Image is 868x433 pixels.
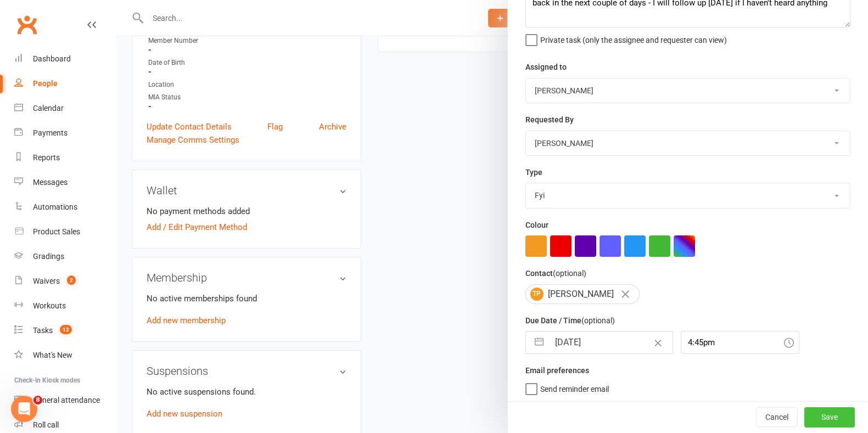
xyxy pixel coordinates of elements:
[553,269,586,278] small: (optional)
[33,104,64,113] div: Calendar
[33,420,59,429] div: Roll call
[14,170,116,195] a: Messages
[581,316,615,325] small: (optional)
[530,288,544,301] span: TP
[60,325,72,334] span: 12
[33,128,68,137] div: Payments
[804,408,855,428] button: Save
[540,381,609,393] span: Send reminder email
[525,364,589,376] label: Email preferences
[14,145,116,170] a: Reports
[756,408,798,428] button: Cancel
[11,396,37,422] iframe: Intercom live chat
[14,388,116,413] a: General attendance kiosk mode
[14,121,116,145] a: Payments
[14,318,116,343] a: Tasks 12
[525,284,640,304] div: [PERSON_NAME]
[13,11,41,38] a: Clubworx
[648,332,668,353] button: Clear Date
[33,396,100,404] div: General attendance
[33,277,60,285] div: Waivers
[33,178,68,187] div: Messages
[33,351,72,359] div: What's New
[525,267,586,279] label: Contact
[14,71,116,96] a: People
[14,195,116,220] a: Automations
[14,220,116,244] a: Product Sales
[14,244,116,269] a: Gradings
[33,153,60,162] div: Reports
[33,396,42,404] span: 8
[14,47,116,71] a: Dashboard
[525,61,567,73] label: Assigned to
[33,301,66,310] div: Workouts
[525,114,574,126] label: Requested By
[33,227,80,236] div: Product Sales
[14,269,116,294] a: Waivers 2
[33,79,58,88] div: People
[33,54,71,63] div: Dashboard
[525,166,542,178] label: Type
[525,314,615,327] label: Due Date / Time
[67,275,76,285] span: 2
[33,326,53,335] div: Tasks
[33,203,77,211] div: Automations
[14,343,116,368] a: What's New
[14,96,116,121] a: Calendar
[33,252,64,261] div: Gradings
[525,219,548,231] label: Colour
[540,32,727,44] span: Private task (only the assignee and requester can view)
[14,294,116,318] a: Workouts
